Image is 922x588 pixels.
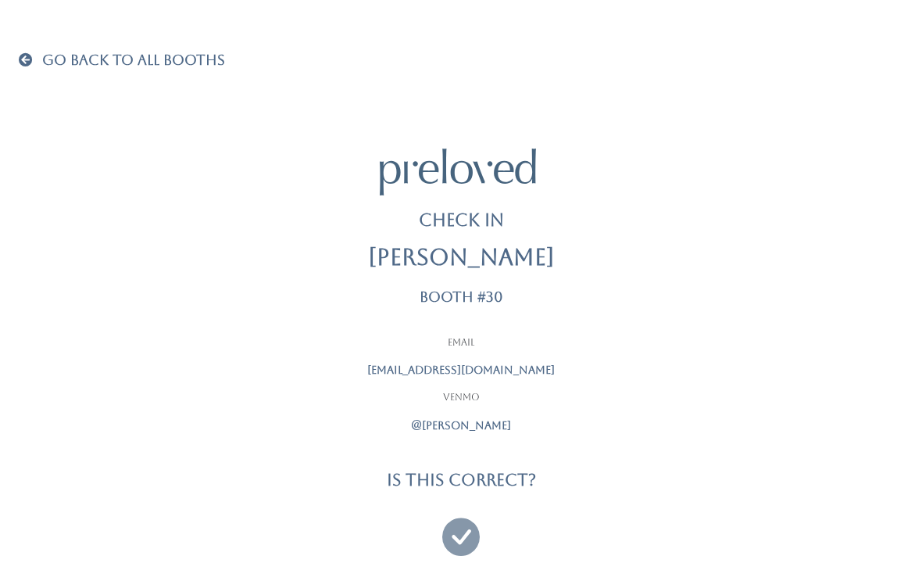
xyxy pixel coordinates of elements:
p: Venmo [266,391,656,405]
p: Check In [419,208,504,233]
h2: [PERSON_NAME] [368,246,555,271]
p: [EMAIL_ADDRESS][DOMAIN_NAME] [266,362,656,378]
span: Go Back To All Booths [42,52,225,68]
p: @[PERSON_NAME] [266,418,656,434]
a: Go Back To All Booths [19,53,225,69]
h4: Is this correct? [387,471,536,489]
img: preloved logo [380,149,536,195]
p: Booth #30 [420,289,503,305]
p: Email [266,336,656,350]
